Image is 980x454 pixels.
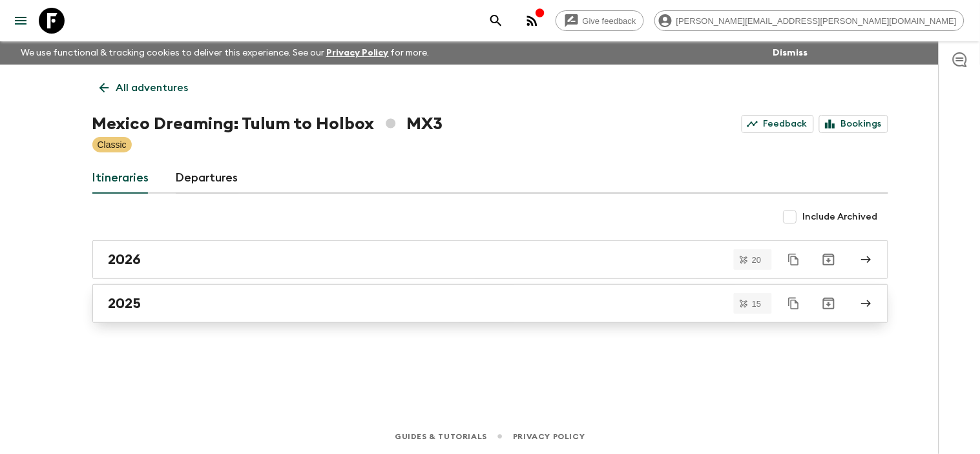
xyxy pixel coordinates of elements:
p: We use functional & tracking cookies to deliver this experience. See our for more. [16,41,435,65]
span: 15 [744,300,769,308]
button: Duplicate [782,292,806,315]
button: search adventures [483,8,509,34]
a: 2026 [92,240,888,279]
h2: 2026 [109,251,141,268]
div: [PERSON_NAME][EMAIL_ADDRESS][PERSON_NAME][DOMAIN_NAME] [654,10,964,31]
a: Privacy Policy [513,429,585,444]
span: 20 [744,256,769,264]
button: Archive [816,247,842,273]
h2: 2025 [109,295,141,312]
a: Bookings [819,115,888,133]
a: Privacy Policy [326,48,389,57]
a: All adventures [92,75,196,101]
button: Dismiss [770,44,811,62]
button: menu [8,8,34,34]
span: Give feedback [576,16,643,26]
a: 2025 [92,284,888,323]
a: Feedback [742,115,814,133]
a: Give feedback [556,10,644,31]
a: Departures [176,163,239,194]
p: All adventures [116,80,189,96]
a: Guides & Tutorials [395,429,487,444]
span: [PERSON_NAME][EMAIL_ADDRESS][PERSON_NAME][DOMAIN_NAME] [669,16,964,26]
p: Classic [98,138,127,151]
h1: Mexico Dreaming: Tulum to Holbox MX3 [92,111,443,137]
button: Duplicate [782,248,806,271]
a: Itineraries [92,163,150,194]
button: Archive [816,291,842,316]
span: Include Archived [803,211,878,223]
